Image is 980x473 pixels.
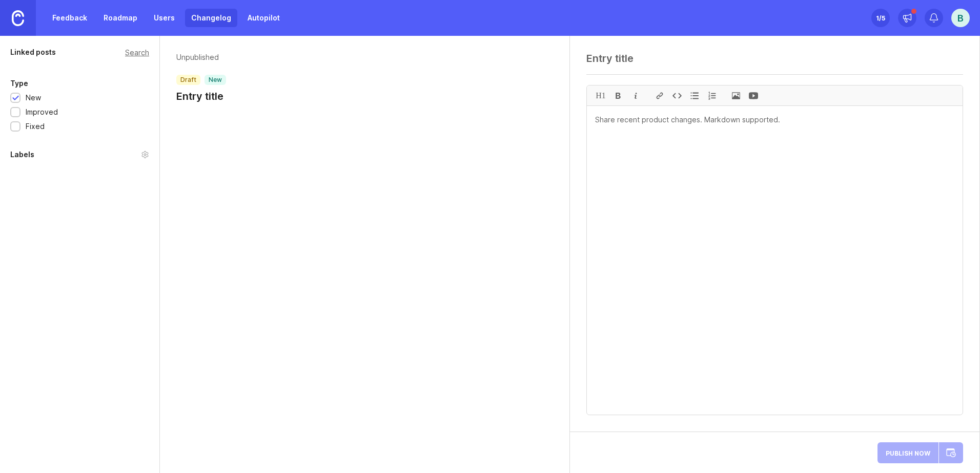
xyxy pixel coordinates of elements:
[241,9,286,27] a: Autopilot
[46,9,93,27] a: Feedback
[876,11,885,25] div: 1 /5
[148,9,181,27] a: Users
[951,9,970,27] button: B
[10,77,28,90] div: Type
[26,92,41,103] div: New
[12,10,24,26] img: Canny Home
[209,76,222,84] p: new
[26,121,45,132] div: Fixed
[26,106,58,118] div: Improved
[176,89,226,103] h1: Entry title
[125,50,149,55] div: Search
[592,85,609,105] div: H1
[185,9,237,27] a: Changelog
[176,52,226,62] p: Unpublished
[180,76,196,84] p: draft
[10,148,34,161] div: Labels
[97,9,144,27] a: Roadmap
[871,9,890,27] button: 1/5
[10,46,56,58] div: Linked posts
